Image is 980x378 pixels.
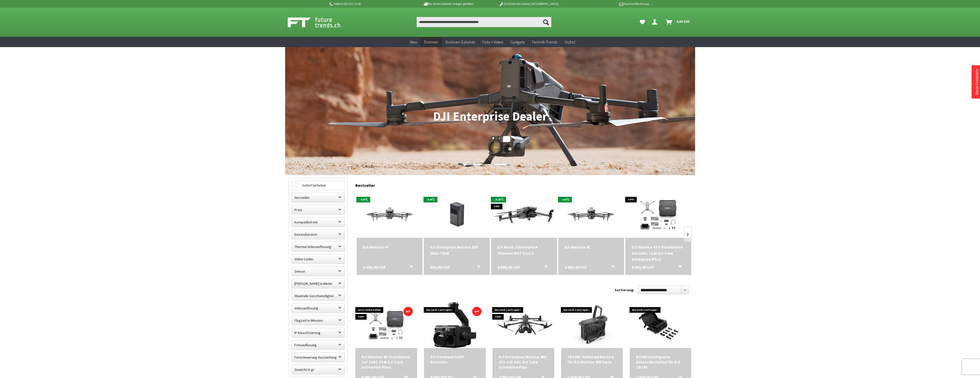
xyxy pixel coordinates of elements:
[564,39,575,45] span: Outlet
[292,242,345,251] label: Thermal Videoauflösung
[329,1,409,7] p: Hotline 032 511 11 03
[650,17,662,27] a: Dein Konto
[417,17,551,27] input: Produkt, Marke, Kategorie, EAN, Artikelnummer…
[430,244,483,256] a: DJI Enterprise Matrice 350 Akku TB65 859,00 CHF In den Warenkorb
[363,264,386,270] span: 6.090,00 CHF
[471,264,483,271] button: In den Warenkorb
[491,194,557,235] img: DJI Mavic 3 Enterprise Thermal M3T EU/C2
[489,1,569,7] p: DJI Drohnen Dealer [GEOGRAPHIC_DATA]
[637,17,648,27] a: Meine Favoriten
[430,264,450,270] span: 859,00 CHF
[404,264,416,271] button: In den Warenkorb
[499,354,548,370] div: DJI Enterprise Matrice 400 (EU-C3) inkl. DJI Care Enterprise Plus
[357,196,422,233] img: DJI Matrice 4T
[482,39,503,45] span: Foto + Video
[424,39,438,45] span: Drohnen
[632,244,685,262] a: DJI Matrice 4TD Standalone Set (inkl. 12 M DJI Care Enterprise Plus) 8.980,00 CHF In den Warenkorb
[292,181,345,190] label: Sofort lieferbar
[363,244,416,250] a: DJI Matrice 4T 6.090,00 CHF In den Warenkorb
[292,340,345,350] label: Fotoauflösung
[292,205,345,214] label: Preis
[605,264,617,271] button: In den Warenkorb
[409,1,489,7] p: Bis 16 Uhr bestellt, morgen geliefert.
[362,354,411,370] a: DJI Matrice 4D Standalone Set (inkl. 12 M DJI Care Enterprise Plus) 6.885,00 CHF In den Warenkorb
[974,69,979,95] a: Neue Produkte
[636,354,685,370] a: BS100 Intelligente Akkuladestation für DJI TB100 1.509,00 CHF In den Warenkorb
[432,302,478,348] img: DJI Zenmuse H20T - Occasion
[292,316,345,325] label: Flugzeit in Minuten
[292,193,345,202] label: Hersteller
[558,196,624,233] img: DJI Matrice 4E
[292,365,345,374] label: Gewicht in gr
[561,37,579,47] a: Outlet
[630,302,691,348] img: BS100 Intelligente Akkuladestation für DJI TB100
[497,244,551,256] div: DJI Mavic 3 Enterprise Thermal M3T EU/C2
[292,267,345,276] label: Sensor
[672,264,685,271] button: In den Warenkorb
[363,244,416,250] div: DJI Matrice 4T
[499,354,548,370] a: DJI Enterprise Matrice 400 (EU-C3) inkl. DJI Care Enterprise Plus 9.885,00 CHF In den Warenkorb
[355,178,692,190] div: Bestseller
[292,328,345,337] label: IP Klassifizierung
[626,192,690,238] img: DJI Matrice 4TD Standalone Set (inkl. 12 M DJI Care Enterprise Plus)
[541,17,551,27] button: Suchen
[507,37,528,47] a: Gadgets
[420,37,442,47] a: Drohnen
[632,264,654,270] span: 8.980,00 CHF
[292,254,345,264] label: Video Codec
[567,354,617,364] a: TB100C Tethered Battery für DJI Matrice 400 Serie 1.929,00 CHF In den Warenkorb
[292,279,345,288] label: Maximale Flughöhe in Meter
[292,291,345,300] label: Maximale Geschwindigkeit in km/h
[528,37,561,47] a: Technik-Trends
[497,244,551,256] a: DJI Mavic 3 Enterprise Thermal M3T EU/C2 4.899,00 CHF In den Warenkorb
[561,302,622,348] img: TB100C Tethered Battery für DJI Matrice 400 Serie
[564,264,587,270] span: 3.985,00 CHF
[292,230,345,239] label: Einsatzbereich
[538,264,550,271] button: In den Warenkorb
[564,244,618,250] a: DJI Matrice 4E 3.985,00 CHF In den Warenkorb
[410,39,417,45] span: Neu
[569,1,649,7] p: Kauf auf Rechnung
[479,37,507,47] a: Foto + Video
[430,354,480,364] div: DJI Zenmuse H20T - Occasion
[492,308,554,343] img: DJI Enterprise Matrice 400 (EU-C3) inkl. DJI Care Enterprise Plus
[567,354,617,364] div: TB100C Tethered Battery für DJI Matrice 400 Serie
[632,244,685,262] div: DJI Matrice 4TD Standalone Set (inkl. 12 M DJI Care Enterprise Plus)
[292,218,345,227] label: Kompatibel mit
[289,110,692,123] h1: DJI Enterprise Dealer
[636,354,685,370] div: BS100 Intelligente Akkuladestation für DJI TB100
[430,354,480,364] a: DJI Zenmuse H20T - Occasion 4.000,00 CHF In den Warenkorb
[288,16,352,29] img: Shop Futuretrends - zur Startseite wechseln
[532,39,557,45] span: Technik-Trends
[428,192,486,238] img: DJI Enterprise Matrice 350 Akku TB65
[292,304,345,313] label: Videoauflösung
[446,39,475,45] span: Drohnen Zubehör
[362,354,411,370] div: DJI Matrice 4D Standalone Set (inkl. 12 M DJI Care Enterprise Plus)
[292,353,345,362] label: Fernsteuerung Ausstattung
[615,286,634,294] label: Sortierung:
[564,244,618,250] div: DJI Matrice 4E
[510,39,524,45] span: Gadgets
[664,17,693,27] a: Warenkorb
[676,17,690,26] span: 0,00 CHF
[407,37,420,47] a: Neu
[497,264,520,270] span: 4.899,00 CHF
[442,37,479,47] a: Drohnen Zubehör
[430,244,483,256] div: DJI Enterprise Matrice 350 Akku TB65
[355,303,417,347] img: DJI Matrice 4D Standalone Set (inkl. 12 M DJI Care Enterprise Plus)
